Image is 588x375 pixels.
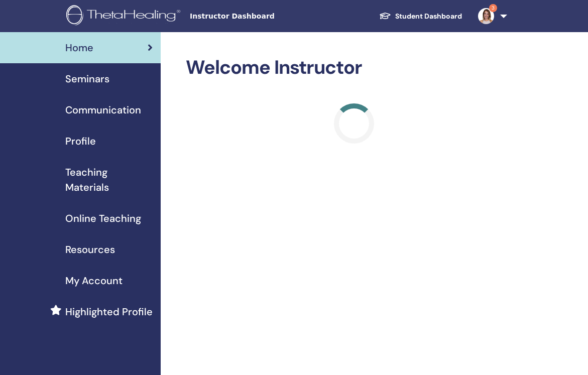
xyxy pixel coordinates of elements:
span: Teaching Materials [65,165,153,195]
img: logo.png [66,5,184,28]
span: Communication [65,102,141,117]
span: Seminars [65,71,109,86]
span: Highlighted Profile [65,304,153,319]
span: Profile [65,134,96,149]
span: Resources [65,242,115,257]
img: graduation-cap-white.svg [379,12,391,20]
h2: Welcome Instructor [186,56,522,79]
img: default.jpg [478,8,494,24]
span: Instructor Dashboard [190,11,340,22]
a: Student Dashboard [371,7,470,26]
span: Home [65,40,93,55]
span: Online Teaching [65,211,141,226]
span: 3 [489,4,497,12]
span: My Account [65,273,123,288]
